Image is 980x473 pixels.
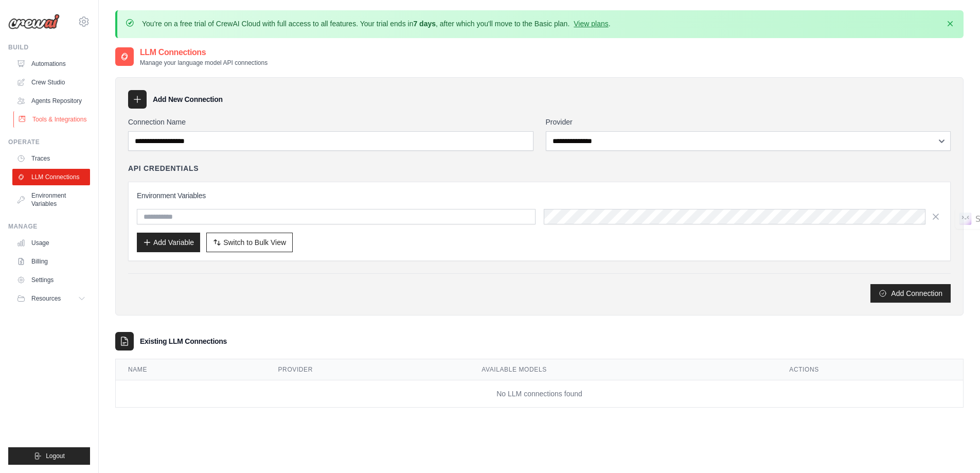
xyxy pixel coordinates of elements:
a: Environment Variables [12,187,90,212]
button: Add Connection [870,284,951,303]
strong: 7 days [413,20,436,28]
h4: API Credentials [128,163,199,173]
button: Logout [8,447,90,465]
button: Resources [12,290,90,307]
th: Name [116,359,266,380]
th: Actions [777,359,963,380]
div: Build [8,43,90,51]
label: Connection Name [128,117,533,127]
h3: Environment Variables [137,190,942,201]
td: No LLM connections found [116,380,963,408]
a: Tools & Integrations [13,111,91,128]
th: Available Models [469,359,777,380]
span: Logout [46,452,65,460]
a: Agents Repository [12,93,90,109]
button: Switch to Bulk View [206,233,293,252]
label: Provider [546,117,951,127]
img: Logo [8,14,60,29]
a: Billing [12,253,90,270]
a: Settings [12,272,90,288]
h3: Add New Connection [153,94,223,104]
a: Traces [12,150,90,167]
div: Operate [8,138,90,146]
button: Add Variable [137,233,200,252]
span: Switch to Bulk View [223,237,286,248]
div: Manage [8,222,90,231]
th: Provider [266,359,470,380]
p: You're on a free trial of CrewAI Cloud with full access to all features. Your trial ends in , aft... [142,19,611,29]
span: Resources [31,294,61,303]
a: Automations [12,56,90,72]
a: View plans [574,20,608,28]
a: LLM Connections [12,169,90,185]
h3: Existing LLM Connections [140,336,227,346]
a: Crew Studio [12,74,90,91]
a: Usage [12,235,90,251]
h2: LLM Connections [140,46,268,59]
p: Manage your language model API connections [140,59,268,67]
